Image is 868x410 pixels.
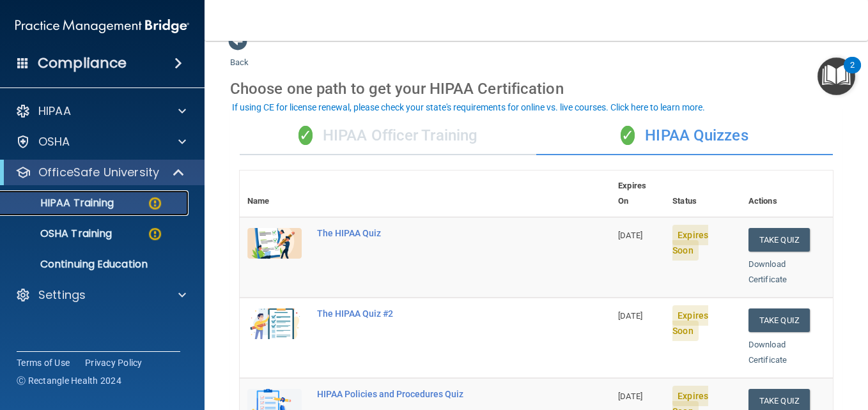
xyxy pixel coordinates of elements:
[317,308,546,319] div: The HIPAA Quiz #2
[298,126,313,145] span: ✓
[17,356,70,369] a: Terms of Use
[672,305,708,341] span: Expires Soon
[38,287,86,303] p: Settings
[15,165,185,180] a: OfficeSafe University
[38,134,70,149] p: OSHA
[618,311,642,321] span: [DATE]
[240,117,536,155] div: HIPAA Officer Training
[536,117,833,155] div: HIPAA Quizzes
[850,65,855,82] div: 2
[8,197,114,209] p: HIPAA Training
[317,389,546,399] div: HIPAA Policies and Procedures Quiz
[17,374,121,387] span: Ⓒ Rectangle Health 2024
[748,228,810,252] button: Take Quiz
[38,103,71,119] p: HIPAA
[38,54,127,72] h4: Compliance
[15,103,186,119] a: HIPAA
[748,259,787,284] a: Download Certificate
[232,103,705,112] div: If using CE for license renewal, please check your state's requirements for online vs. live cours...
[618,391,642,401] span: [DATE]
[672,225,708,261] span: Expires Soon
[230,42,249,67] a: Back
[230,101,707,114] button: If using CE for license renewal, please check your state's requirements for online vs. live cours...
[748,308,810,332] button: Take Quiz
[8,227,112,240] p: OSHA Training
[15,287,186,303] a: Settings
[15,134,186,149] a: OSHA
[741,171,833,217] th: Actions
[621,126,635,145] span: ✓
[38,165,159,180] p: OfficeSafe University
[147,226,163,242] img: warning-circle.0cc9ac19.png
[665,171,741,217] th: Status
[85,356,143,369] a: Privacy Policy
[618,231,642,240] span: [DATE]
[147,195,163,211] img: warning-circle.0cc9ac19.png
[818,57,855,95] button: Open Resource Center, 2 new notifications
[317,228,546,238] div: The HIPAA Quiz
[230,70,842,107] div: Choose one path to get your HIPAA Certification
[8,258,183,271] p: Continuing Education
[15,13,189,39] img: PMB logo
[240,171,309,217] th: Name
[610,171,665,217] th: Expires On
[647,319,853,370] iframe: Drift Widget Chat Controller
